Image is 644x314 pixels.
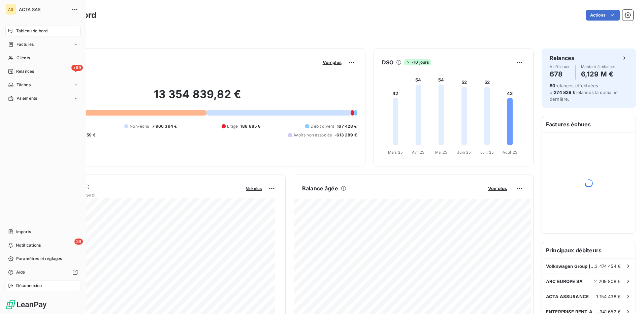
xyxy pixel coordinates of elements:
span: Imports [16,229,31,235]
span: Tableau de bord [16,28,47,34]
tspan: Mars 25 [388,150,403,155]
span: +99 [71,65,83,71]
span: 7 966 394 € [152,123,177,129]
a: Aide [5,267,80,278]
span: 26 [74,239,83,245]
span: 80 [550,83,555,88]
span: Avoirs non associés [293,132,332,138]
span: Aide [16,269,25,275]
tspan: Juin 25 [457,150,471,155]
span: Paiements [17,95,37,101]
a: Tableau de bord [5,26,80,36]
span: ACTA ASSURANCE [546,294,589,299]
span: ARC EUROPE SA [546,279,583,284]
tspan: Mai 25 [435,150,447,155]
span: 167 428 € [337,123,357,129]
span: Voir plus [488,186,507,191]
button: Actions [586,10,620,21]
span: Volkswagen Group [GEOGRAPHIC_DATA] [546,263,595,269]
span: Non-échu [130,123,149,129]
h4: 678 [550,69,570,80]
tspan: Août 25 [503,150,517,155]
span: Factures [17,41,34,48]
span: Déconnexion [16,283,42,289]
h6: DSO [382,58,393,66]
span: -613 289 € [334,132,357,138]
tspan: Avr. 25 [412,150,424,155]
span: 274 829 € [554,90,575,95]
span: Tâches [17,82,31,88]
img: Logo LeanPay [5,299,47,310]
button: Voir plus [486,185,509,191]
h4: 6,129 M € [581,69,615,80]
span: Débit divers [311,123,334,129]
iframe: Intercom live chat [621,291,637,307]
a: Clients [5,53,80,63]
span: Chiffre d'affaires mensuel [38,191,241,198]
span: 3 474 454 € [595,263,621,269]
a: Paramètres et réglages [5,253,80,264]
span: 188 885 € [240,123,260,129]
h6: Factures échues [542,116,636,132]
button: Voir plus [321,59,344,65]
span: Notifications [16,242,41,248]
span: Voir plus [246,186,262,191]
span: Voir plus [323,60,342,65]
span: -10 jours [404,59,431,65]
span: ACTA SAS [19,7,67,12]
a: +99Relances [5,66,80,77]
tspan: Juil. 25 [480,150,494,155]
span: Litige [227,123,238,129]
span: 1 154 438 € [596,294,621,299]
a: Factures [5,39,80,50]
h2: 13 354 839,82 € [38,88,357,108]
div: AS [5,4,16,15]
h6: Balance âgée [302,184,338,192]
button: Voir plus [244,185,264,191]
h6: Principaux débiteurs [542,242,636,258]
a: Imports [5,226,80,237]
a: Paiements [5,93,80,104]
span: Paramètres et réglages [16,256,62,262]
span: Montant à relancer [581,65,615,69]
a: Tâches [5,80,80,90]
span: 2 269 808 € [594,279,621,284]
span: Relances [16,68,34,74]
span: relances effectuées et relancés la semaine dernière. [550,83,618,102]
h6: Relances [550,54,574,62]
span: Clients [17,55,30,61]
span: À effectuer [550,65,570,69]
